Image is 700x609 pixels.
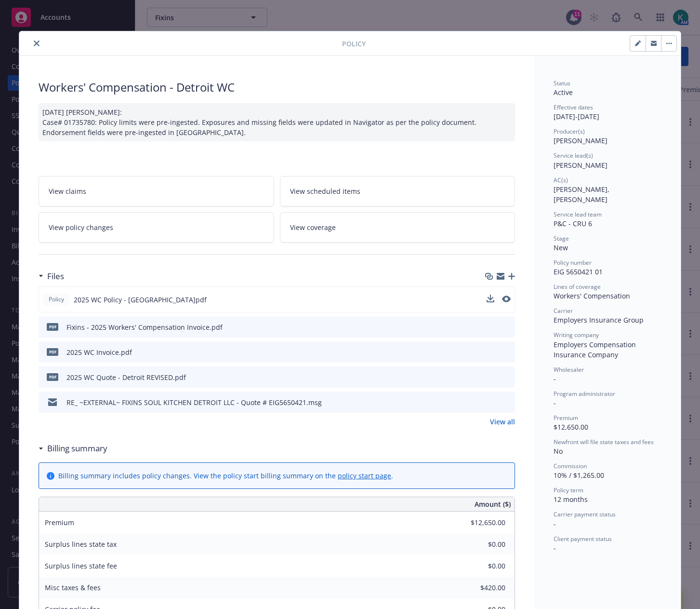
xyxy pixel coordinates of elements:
div: Workers' Compensation [554,291,661,301]
span: $12,650.00 [554,422,588,432]
span: Carrier [554,307,573,315]
div: [DATE] - [DATE] [554,103,661,122]
span: pdf [47,348,58,355]
span: [PERSON_NAME] [554,161,608,170]
span: Service lead team [554,210,602,218]
span: View scheduled items [290,186,360,196]
button: download file [487,397,495,407]
span: pdf [47,373,58,380]
span: Premium [554,414,578,422]
input: 0.00 [449,537,511,552]
span: Status [554,79,570,87]
h3: Billing summary [47,442,107,455]
button: download file [487,295,494,302]
span: - [554,543,556,553]
span: New [554,243,568,252]
span: Stage [554,234,569,243]
span: Policy [342,39,366,49]
h3: Files [47,270,64,283]
button: close [31,38,42,49]
span: - [554,374,556,383]
div: Billing summary includes policy changes. View the policy start billing summary on the . [58,471,393,481]
button: preview file [502,322,511,332]
span: Newfront will file state taxes and fees [554,438,654,446]
button: download file [487,295,494,305]
span: Service lead(s) [554,151,593,160]
div: Billing summary [39,442,107,455]
span: - [554,519,556,528]
span: Policy term [554,486,583,494]
span: View policy changes [49,222,113,232]
span: Effective dates [554,103,593,111]
span: [PERSON_NAME], [PERSON_NAME] [554,185,611,204]
span: Policy [47,295,66,304]
span: Employers Insurance Group [554,315,644,325]
span: No [554,447,563,456]
input: 0.00 [449,515,511,530]
button: preview file [502,372,511,382]
a: View coverage [280,212,515,243]
a: View claims [39,176,274,206]
span: - [554,398,556,407]
div: RE_ ~EXTERNAL~ FIXINS SOUL KITCHEN DETROIT LLC - Quote # EIG5650421.msg [66,397,322,407]
span: Policy number [554,258,592,267]
span: Writing company [554,331,599,339]
button: preview file [502,295,511,305]
a: View all [490,417,515,427]
div: Files [39,270,64,283]
span: 2025 WC Policy - [GEOGRAPHIC_DATA]pdf [74,295,207,305]
span: Program administrator [554,390,615,398]
a: View scheduled items [280,176,515,206]
input: 0.00 [449,559,511,573]
a: View policy changes [39,212,274,243]
span: View claims [49,186,86,196]
span: Lines of coverage [554,283,601,291]
button: preview file [502,296,511,302]
span: Surplus lines state fee [45,561,117,570]
span: Surplus lines state tax [45,540,117,549]
span: Commission [554,462,587,470]
span: Misc taxes & fees [45,583,101,592]
button: download file [487,372,495,382]
span: Premium [45,518,74,527]
button: download file [487,322,495,332]
button: preview file [502,397,511,407]
button: preview file [502,347,511,357]
span: Wholesaler [554,365,584,374]
span: EIG 5650421 01 [554,267,603,276]
span: View coverage [290,222,336,232]
span: Employers Compensation Insurance Company [554,340,638,359]
div: 2025 WC Quote - Detroit REVISED.pdf [66,372,186,382]
div: [DATE] [PERSON_NAME]: Case# 01735780: Policy limits were pre-ingested. Exposures and missing fiel... [39,103,515,141]
div: Fixins - 2025 Workers' Compensation Invoice.pdf [66,322,223,332]
span: 12 months [554,495,588,504]
span: Active [554,88,573,97]
span: AC(s) [554,176,568,184]
input: 0.00 [449,581,511,595]
span: Producer(s) [554,127,585,135]
span: pdf [47,323,58,330]
span: Carrier payment status [554,510,616,518]
span: Amount ($) [475,499,511,509]
a: policy start page [338,471,391,480]
span: 10% / $1,265.00 [554,471,604,480]
span: [PERSON_NAME] [554,136,608,145]
span: Client payment status [554,535,612,543]
div: 2025 WC Invoice.pdf [66,347,132,357]
span: P&C - CRU 6 [554,219,592,228]
div: Workers' Compensation - Detroit WC [39,79,515,95]
button: download file [487,347,495,357]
